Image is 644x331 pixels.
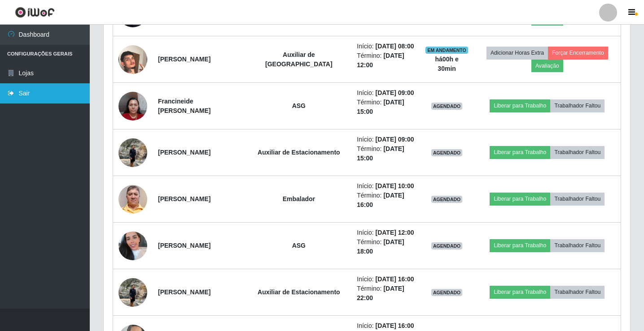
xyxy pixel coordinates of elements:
button: Liberar para Trabalho [490,286,550,298]
li: Início: [357,321,414,331]
button: Adicionar Horas Extra [486,47,548,59]
strong: [PERSON_NAME] [158,288,210,296]
time: [DATE] 16:00 [376,322,414,329]
li: Início: [357,135,414,144]
span: AGENDADO [431,149,463,156]
time: [DATE] 10:00 [376,182,414,189]
button: Liberar para Trabalho [490,146,550,159]
li: Término: [357,144,414,163]
button: Liberar para Trabalho [490,239,550,252]
li: Término: [357,237,414,256]
span: AGENDADO [431,289,463,296]
li: Término: [357,191,414,210]
strong: [PERSON_NAME] [158,56,210,63]
img: 1750447582660.jpeg [118,220,147,271]
li: Término: [357,98,414,116]
button: Trabalhador Faltou [550,286,605,298]
time: [DATE] 16:00 [376,275,414,283]
button: Liberar para Trabalho [490,193,550,205]
strong: Embalador [283,195,315,202]
time: [DATE] 08:00 [376,43,414,50]
span: EM ANDAMENTO [425,47,468,54]
strong: [PERSON_NAME] [158,195,210,202]
img: CoreUI Logo [15,7,55,18]
button: Avaliação [531,60,563,72]
img: 1687914027317.jpeg [118,174,147,225]
li: Término: [357,284,414,303]
strong: ASG [292,102,306,109]
time: [DATE] 09:00 [376,89,414,96]
img: 1735852864597.jpeg [118,87,147,125]
strong: ASG [292,242,306,249]
strong: [PERSON_NAME] [158,149,210,156]
strong: Auxiliar de [GEOGRAPHIC_DATA] [265,51,333,68]
img: 1726002463138.jpeg [118,34,147,85]
button: Forçar Encerramento [548,47,608,59]
button: Trabalhador Faltou [550,239,605,252]
strong: Francineide [PERSON_NAME] [158,98,210,114]
span: AGENDADO [431,242,463,249]
span: AGENDADO [431,196,463,203]
span: AGENDADO [431,103,463,110]
button: Trabalhador Faltou [550,99,605,112]
button: Trabalhador Faltou [550,193,605,205]
li: Término: [357,51,414,70]
strong: Auxiliar de Estacionamento [258,288,340,296]
button: Trabalhador Faltou [550,146,605,159]
strong: [PERSON_NAME] [158,242,210,249]
time: [DATE] 09:00 [376,136,414,143]
button: Liberar para Trabalho [490,99,550,112]
img: 1700098236719.jpeg [118,273,147,311]
strong: Auxiliar de Estacionamento [258,149,340,156]
li: Início: [357,228,414,237]
time: [DATE] 12:00 [376,229,414,236]
li: Início: [357,275,414,284]
li: Início: [357,88,414,98]
img: 1700098236719.jpeg [118,133,147,172]
strong: há 00 h e 30 min [435,56,459,72]
li: Início: [357,42,414,51]
li: Início: [357,181,414,191]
